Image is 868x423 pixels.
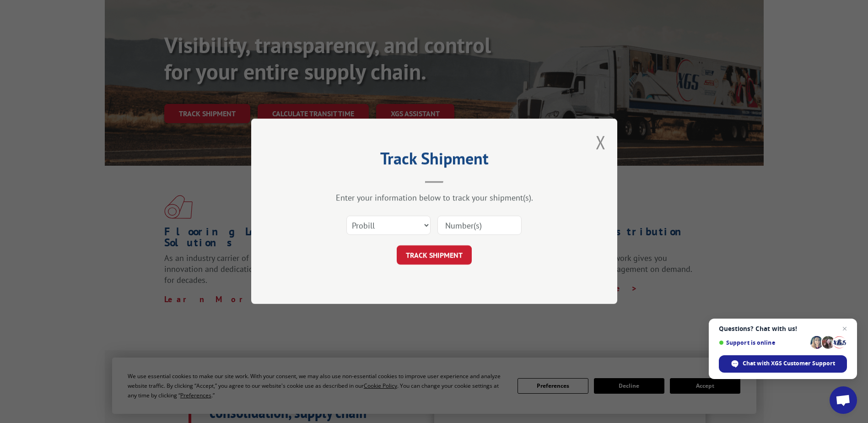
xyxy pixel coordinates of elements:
[839,323,850,334] span: Close chat
[297,152,571,169] h2: Track Shipment
[719,325,847,332] span: Questions? Chat with us!
[719,355,847,373] div: Chat with XGS Customer Support
[596,130,606,154] button: Close modal
[743,359,835,368] span: Chat with XGS Customer Support
[437,216,522,235] input: Number(s)
[397,246,472,265] button: TRACK SHIPMENT
[297,193,571,203] div: Enter your information below to track your shipment(s).
[830,386,857,414] div: Open chat
[719,339,807,346] span: Support is online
